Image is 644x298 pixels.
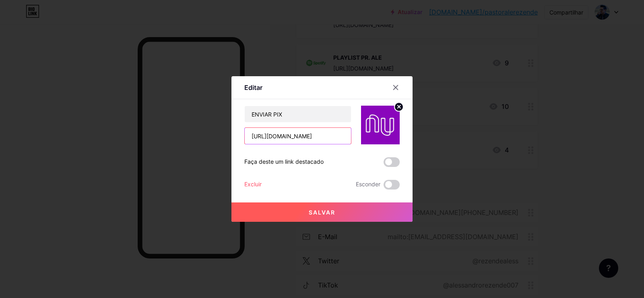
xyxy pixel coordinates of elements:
button: Salvar [231,202,413,222]
font: Excluir [244,181,262,188]
font: Faça deste um link destacado [244,158,324,165]
font: Editar [244,83,262,92]
input: URL [245,128,351,144]
img: link_miniatura [361,106,400,144]
font: Esconder [356,181,380,188]
input: Título [245,106,351,122]
font: Salvar [309,209,335,216]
